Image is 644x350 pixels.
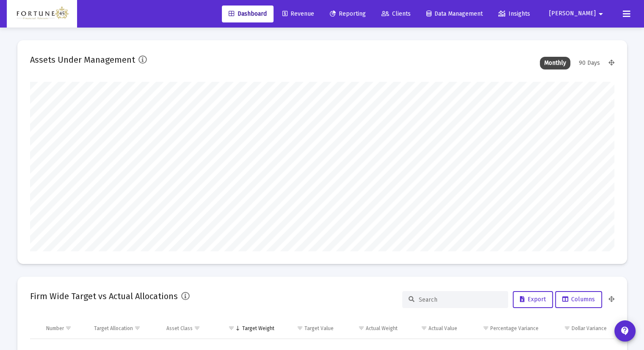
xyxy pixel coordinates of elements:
div: Percentage Variance [490,325,539,332]
div: Actual Value [428,325,457,332]
td: Column Dollar Variance [544,318,614,339]
mat-icon: arrow_drop_down [596,6,606,22]
span: Export [520,296,546,303]
div: Dollar Variance [572,325,607,332]
a: Reporting [323,6,373,22]
mat-icon: contact_support [620,326,630,336]
span: Reporting [330,10,366,17]
span: Revenue [282,10,314,17]
span: Show filter options for column 'Percentage Variance' [483,325,489,331]
div: Target Allocation [94,325,133,332]
span: Show filter options for column 'Target Weight' [228,325,235,331]
td: Column Asset Class [160,318,217,339]
img: Dashboard [13,6,71,22]
td: Column Target Allocation [88,318,160,339]
span: Data Management [426,10,483,17]
span: Insights [498,10,530,17]
a: Revenue [276,6,321,22]
span: Show filter options for column 'Actual Value' [421,325,427,331]
span: Show filter options for column 'Number' [65,325,72,331]
span: Dashboard [229,10,267,17]
span: Show filter options for column 'Target Value' [297,325,303,331]
a: Dashboard [222,6,274,22]
td: Column Target Value [280,318,340,339]
td: Column Actual Weight [340,318,403,339]
span: Show filter options for column 'Asset Class' [194,325,200,331]
span: Show filter options for column 'Dollar Variance' [564,325,570,331]
td: Column Target Weight [217,318,280,339]
span: Columns [562,296,595,303]
div: Monthly [540,57,570,69]
td: Column Percentage Variance [463,318,544,339]
td: Column Actual Value [404,318,463,339]
a: Clients [375,6,417,22]
span: Show filter options for column 'Actual Weight' [358,325,365,331]
div: Target Value [304,325,334,332]
div: Actual Weight [366,325,398,332]
button: Columns [555,291,602,308]
td: Column Number [40,318,88,339]
h2: Firm Wide Target vs Actual Allocations [30,289,178,303]
input: Search [419,296,502,303]
div: 90 Days [575,57,604,69]
span: [PERSON_NAME] [549,10,596,17]
button: Export [513,291,553,308]
div: Number [46,325,64,332]
span: Show filter options for column 'Target Allocation' [134,325,141,331]
a: Data Management [420,6,489,22]
div: Target Weight [242,325,274,332]
a: Insights [492,6,537,22]
button: [PERSON_NAME] [539,5,616,22]
span: Clients [381,10,411,17]
h2: Assets Under Management [30,53,135,67]
div: Asset Class [166,325,193,332]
